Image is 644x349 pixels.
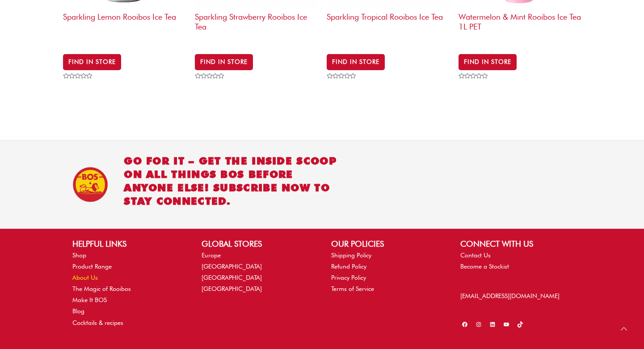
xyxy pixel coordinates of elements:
[331,285,374,292] a: Terms of Service
[195,8,318,42] h2: Sparkling Strawberry Rooibos Ice Tea
[124,154,341,208] h2: Go for it – get the inside scoop on all things BOS before anyone else! Subscribe now to stay conn...
[72,319,123,326] a: Cocktails & recipes
[72,307,84,315] a: Blog
[202,238,313,250] h2: GLOBAL STORES
[72,167,108,202] img: BOS Ice Tea
[202,252,221,259] a: Europe
[72,238,184,250] h2: HELPFUL LINKS
[72,274,98,281] a: About Us
[72,285,131,292] a: The Magic of Rooibos
[460,250,572,272] nav: CONNECT WITH US
[72,250,184,328] nav: HELPFUL LINKS
[459,54,517,70] a: BUY IN STORE
[459,8,581,42] h2: Watermelon & Mint Rooibos Ice Tea 1L PET
[63,54,121,70] a: BUY IN STORE
[72,296,107,303] a: Make It BOS
[331,252,371,259] a: Shipping Policy
[202,250,313,295] nav: GLOBAL STORES
[460,238,572,250] h2: CONNECT WITH US
[63,8,186,42] h2: Sparkling Lemon Rooibos Ice Tea
[327,8,450,42] h2: Sparkling Tropical Rooibos Ice Tea
[460,263,509,270] a: Become a Stockist
[202,274,262,281] a: [GEOGRAPHIC_DATA]
[331,238,442,250] h2: OUR POLICIES
[72,252,86,259] a: Shop
[331,250,442,295] nav: OUR POLICIES
[331,263,366,270] a: Refund Policy
[202,285,262,292] a: [GEOGRAPHIC_DATA]
[331,274,366,281] a: Privacy Policy
[460,292,560,299] a: [EMAIL_ADDRESS][DOMAIN_NAME]
[202,263,262,270] a: [GEOGRAPHIC_DATA]
[195,54,253,70] a: BUY IN STORE
[327,54,385,70] a: BUY IN STORE
[72,263,112,270] a: Product Range
[460,252,491,259] a: Contact Us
